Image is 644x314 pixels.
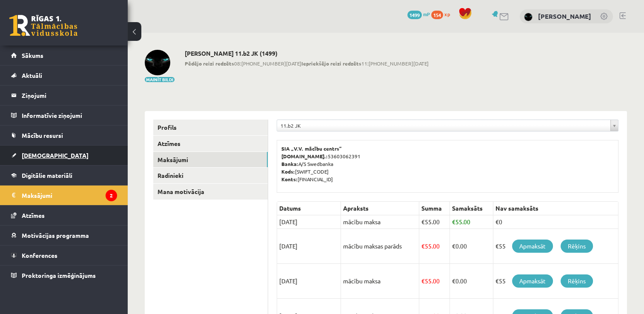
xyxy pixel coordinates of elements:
[341,264,419,299] td: mācību maksa
[22,171,72,179] span: Digitālie materiāli
[11,245,117,265] a: Konferences
[11,166,117,185] a: Digitālie materiāli
[11,226,117,245] a: Motivācijas programma
[561,240,593,253] a: Rēķins
[524,13,532,21] img: Darja Koroļova
[153,120,268,135] a: Profils
[423,11,430,17] span: mP
[431,11,443,19] span: 154
[22,51,43,59] span: Sākums
[444,11,450,17] span: xp
[281,168,295,175] b: Kods:
[277,202,341,215] th: Datums
[277,264,341,299] td: [DATE]
[22,186,117,205] legend: Maksājumi
[431,11,454,17] a: 154 xp
[11,186,117,205] a: Maksājumi2
[11,66,117,85] a: Aktuāli
[281,153,328,160] b: [DOMAIN_NAME].:
[450,229,493,264] td: 0.00
[185,60,234,67] b: Pēdējo reizi redzēts
[11,106,117,125] a: Informatīvie ziņojumi
[277,120,618,131] a: 11.b2 JK
[22,211,45,219] span: Atzīmes
[341,202,419,215] th: Apraksts
[22,271,96,279] span: Proktoringa izmēģinājums
[561,274,593,288] a: Rēķins
[493,264,618,299] td: €55
[421,218,425,226] span: €
[450,215,493,229] td: 55.00
[419,264,449,299] td: 55.00
[421,277,425,285] span: €
[452,218,455,226] span: €
[185,60,429,67] span: 08:[PHONE_NUMBER][DATE] 11:[PHONE_NUMBER][DATE]
[450,264,493,299] td: 0.00
[341,215,419,229] td: mācību maksa
[280,120,607,131] span: 11.b2 JK
[341,229,419,264] td: mācību maksas parāds
[512,274,553,288] a: Apmaksāt
[277,229,341,264] td: [DATE]
[11,46,117,65] a: Sākums
[22,106,117,125] legend: Informatīvie ziņojumi
[452,242,455,250] span: €
[153,136,268,151] a: Atzīmes
[452,277,455,285] span: €
[11,265,117,285] a: Proktoringa izmēģinājums
[493,215,618,229] td: €0
[106,190,117,201] i: 2
[22,71,42,79] span: Aktuāli
[493,202,618,215] th: Nav samaksāts
[22,131,63,139] span: Mācību resursi
[153,152,268,168] a: Maksājumi
[450,202,493,215] th: Samaksāts
[493,229,618,264] td: €55
[281,176,298,183] b: Konts:
[407,11,422,19] span: 1499
[22,86,117,105] legend: Ziņojumi
[281,145,342,152] b: SIA „V.V. mācību centrs”
[145,77,175,82] button: Mainīt bildi
[419,202,449,215] th: Summa
[22,231,89,239] span: Motivācijas programma
[538,12,591,20] a: [PERSON_NAME]
[419,229,449,264] td: 55.00
[185,50,429,57] h2: [PERSON_NAME] 11.b2 JK (1499)
[281,145,614,183] p: 53603062391 A/S Swedbanka [SWIFT_CODE] [FINANCIAL_ID]
[145,50,170,75] img: Darja Koroļova
[301,60,361,67] b: Iepriekšējo reizi redzēts
[9,15,77,36] a: Rīgas 1. Tālmācības vidusskola
[22,251,57,259] span: Konferences
[419,215,449,229] td: 55.00
[22,151,89,159] span: [DEMOGRAPHIC_DATA]
[11,126,117,145] a: Mācību resursi
[421,242,425,250] span: €
[11,86,117,105] a: Ziņojumi
[153,168,268,183] a: Radinieki
[277,215,341,229] td: [DATE]
[153,184,268,200] a: Mana motivācija
[407,11,430,17] a: 1499 mP
[11,146,117,165] a: [DEMOGRAPHIC_DATA]
[281,160,298,167] b: Banka:
[11,206,117,225] a: Atzīmes
[512,240,553,253] a: Apmaksāt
